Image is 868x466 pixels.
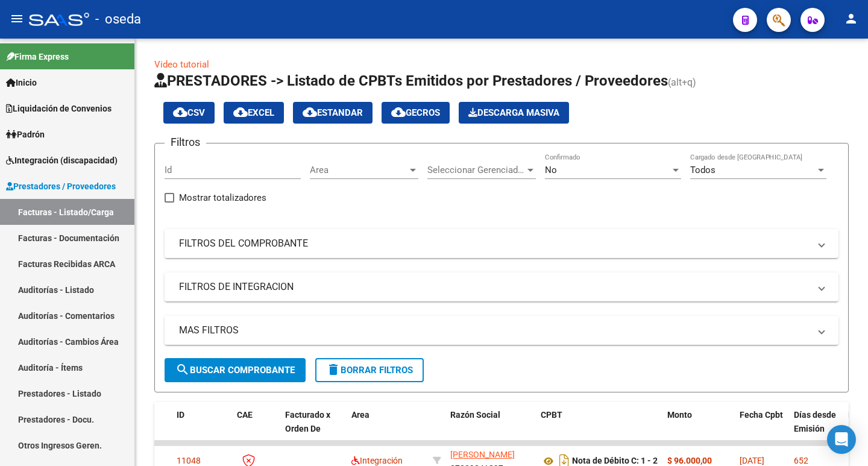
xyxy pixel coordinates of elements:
[6,50,69,63] span: Firma Express
[827,425,856,454] div: Open Intercom Messenger
[662,402,735,455] datatable-header-cell: Monto
[735,402,789,455] datatable-header-cell: Fecha Cpbt
[177,456,201,465] span: 11048
[179,280,810,294] mat-panel-title: FILTROS DE INTEGRACION
[427,165,525,175] span: Seleccionar Gerenciador
[445,402,536,455] datatable-header-cell: Razón Social
[536,402,662,455] datatable-header-cell: CPBT
[450,410,500,420] span: Razón Social
[232,402,280,455] datatable-header-cell: CAE
[165,316,838,345] mat-expansion-panel-header: MAS FILTROS
[794,456,808,465] span: 652
[6,128,45,141] span: Padrón
[315,358,424,382] button: Borrar Filtros
[667,410,692,420] span: Monto
[6,180,116,193] span: Prestadores / Proveedores
[459,102,569,124] button: Descarga Masiva
[285,410,330,433] span: Facturado x Orden De
[844,11,858,26] mat-icon: person
[690,165,715,175] span: Todos
[233,105,248,119] mat-icon: cloud_download
[347,402,428,455] datatable-header-cell: Area
[468,107,559,118] span: Descarga Masiva
[177,410,184,420] span: ID
[165,272,838,301] mat-expansion-panel-header: FILTROS DE INTEGRACION
[794,410,836,433] span: Días desde Emisión
[224,102,284,124] button: EXCEL
[6,76,37,89] span: Inicio
[303,105,317,119] mat-icon: cloud_download
[179,237,810,250] mat-panel-title: FILTROS DEL COMPROBANTE
[6,154,118,167] span: Integración (discapacidad)
[154,72,668,89] span: PRESTADORES -> Listado de CPBTs Emitidos por Prestadores / Proveedores
[391,107,440,118] span: Gecros
[293,102,373,124] button: Estandar
[165,229,838,258] mat-expansion-panel-header: FILTROS DEL COMPROBANTE
[351,410,370,420] span: Area
[668,77,696,88] span: (alt+q)
[740,456,764,465] span: [DATE]
[233,107,274,118] span: EXCEL
[179,324,810,337] mat-panel-title: MAS FILTROS
[172,402,232,455] datatable-header-cell: ID
[326,365,413,376] span: Borrar Filtros
[175,362,190,377] mat-icon: search
[326,362,341,377] mat-icon: delete
[303,107,363,118] span: Estandar
[165,134,206,151] h3: Filtros
[740,410,783,420] span: Fecha Cpbt
[541,410,562,420] span: CPBT
[280,402,347,455] datatable-header-cell: Facturado x Orden De
[237,410,253,420] span: CAE
[165,358,306,382] button: Buscar Comprobante
[6,102,112,115] span: Liquidación de Convenios
[154,59,209,70] a: Video tutorial
[789,402,843,455] datatable-header-cell: Días desde Emisión
[382,102,450,124] button: Gecros
[391,105,406,119] mat-icon: cloud_download
[310,165,407,175] span: Area
[351,456,403,465] span: Integración
[450,450,515,459] span: [PERSON_NAME]
[173,107,205,118] span: CSV
[95,6,141,33] span: - oseda
[459,102,569,124] app-download-masive: Descarga masiva de comprobantes (adjuntos)
[163,102,215,124] button: CSV
[667,456,712,465] strong: $ 96.000,00
[10,11,24,26] mat-icon: menu
[572,456,658,466] strong: Nota de Débito C: 1 - 2
[173,105,187,119] mat-icon: cloud_download
[175,365,295,376] span: Buscar Comprobante
[179,190,266,205] span: Mostrar totalizadores
[545,165,557,175] span: No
